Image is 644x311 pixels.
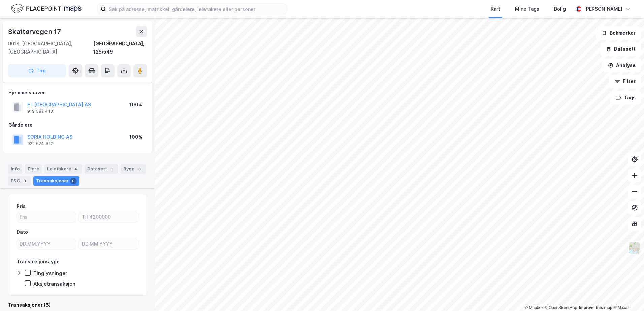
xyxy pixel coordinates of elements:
[17,228,28,236] div: Dato
[17,212,76,222] input: Fra
[545,305,577,310] a: OpenStreetMap
[72,166,79,172] div: 4
[25,164,42,174] div: Eiere
[610,279,644,311] div: Kontrollprogram for chat
[70,178,77,184] div: 6
[11,3,82,15] img: logo.f888ab2527a4732fd821a326f86c7f29.svg
[628,242,641,254] img: Z
[602,59,641,72] button: Analyse
[121,164,146,174] div: Bygg
[491,5,500,13] div: Kart
[108,166,115,172] div: 1
[610,91,641,104] button: Tags
[79,239,138,249] input: DD.MM.YYYY
[600,42,641,56] button: Datasett
[609,75,641,88] button: Filter
[17,257,60,266] div: Transaksjonstype
[8,40,93,56] div: 9018, [GEOGRAPHIC_DATA], [GEOGRAPHIC_DATA]
[33,270,67,276] div: Tinglysninger
[93,40,147,56] div: [GEOGRAPHIC_DATA], 125/549
[106,4,286,14] input: Søk på adresse, matrikkel, gårdeiere, leietakere eller personer
[8,64,66,77] button: Tag
[79,212,138,222] input: Til 4200000
[596,26,641,40] button: Bokmerker
[8,121,147,129] div: Gårdeiere
[21,178,28,184] div: 3
[610,279,644,311] iframe: Chat Widget
[8,89,147,97] div: Hjemmelshaver
[44,164,82,174] div: Leietakere
[33,176,79,186] div: Transaksjoner
[33,281,75,287] div: Aksjetransaksjon
[27,141,53,146] div: 922 674 922
[8,26,62,37] div: Skattørvegen 17
[525,305,543,310] a: Mapbox
[136,166,143,172] div: 3
[17,202,26,210] div: Pris
[515,5,539,13] div: Mine Tags
[554,5,566,13] div: Bolig
[8,176,31,186] div: ESG
[584,5,622,13] div: [PERSON_NAME]
[17,239,76,249] input: DD.MM.YYYY
[85,164,118,174] div: Datasett
[129,133,142,141] div: 100%
[27,109,53,114] div: 919 582 413
[8,164,22,174] div: Info
[8,301,147,309] div: Transaksjoner (6)
[129,101,142,109] div: 100%
[579,305,612,310] a: Improve this map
